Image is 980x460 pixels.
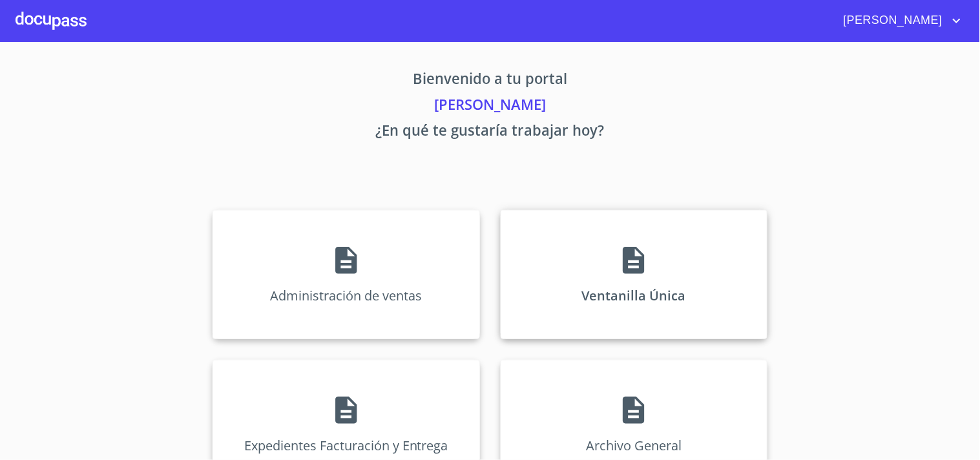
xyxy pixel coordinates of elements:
p: ¿En qué te gustaría trabajar hoy? [92,120,888,145]
button: account of current user [834,10,964,31]
p: Bienvenido a tu portal [92,68,888,94]
p: Ventanilla Única [582,287,686,304]
span: [PERSON_NAME] [834,10,949,31]
p: Expedientes Facturación y Entrega [244,437,448,454]
p: Archivo General [586,437,682,454]
p: Administración de ventas [270,287,422,304]
p: [PERSON_NAME] [92,94,888,120]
